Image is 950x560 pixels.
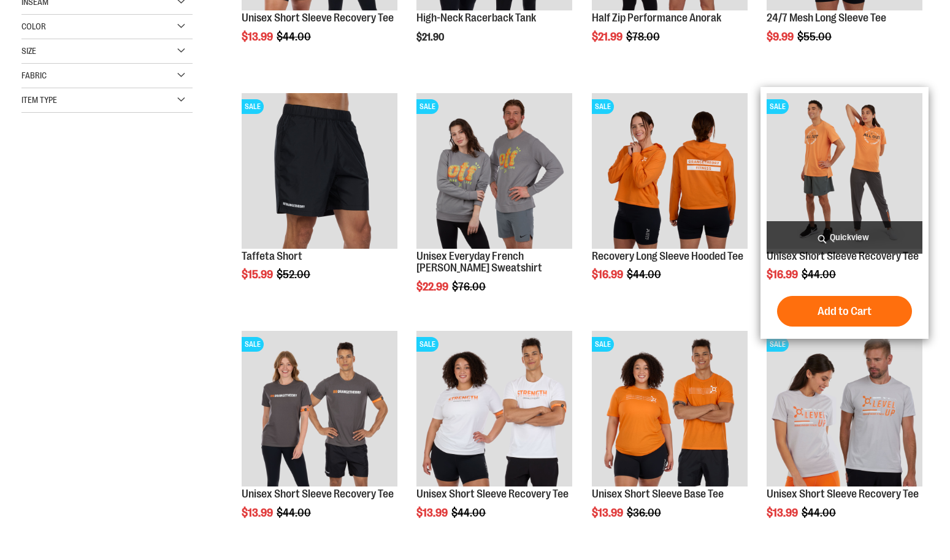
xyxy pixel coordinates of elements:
div: product [236,325,404,550]
span: SALE [242,337,264,352]
span: $16.99 [592,268,625,281]
span: $44.00 [277,507,313,519]
div: product [236,87,404,312]
span: SALE [592,99,614,114]
span: SALE [242,99,264,114]
img: Unisex Short Sleeve Recovery Tee primary image [767,93,922,249]
img: Product image for Unisex Short Sleeve Base Tee [592,331,748,486]
span: $44.00 [802,268,838,281]
span: $44.00 [627,268,663,281]
div: product [410,87,578,325]
a: Unisex Short Sleeve Recovery Tee [242,488,394,500]
span: $36.00 [627,507,663,519]
span: $44.00 [277,31,313,43]
span: $21.90 [416,32,446,43]
span: $13.99 [242,507,275,519]
span: $44.00 [802,507,838,519]
span: Size [21,46,36,56]
a: Unisex Short Sleeve Base Tee [592,488,724,500]
img: Product image for Unisex Everyday French Terry Crewneck Sweatshirt [416,93,572,249]
span: $13.99 [592,507,625,519]
a: Half Zip Performance Anorak [592,12,721,24]
span: Fabric [21,70,47,80]
a: Product image for Unisex Short Sleeve Recovery TeeSALE [416,331,572,488]
div: product [760,87,929,339]
span: $55.00 [797,31,833,43]
a: Unisex Short Sleeve Recovery Tee [767,488,919,500]
a: Main Image of Recovery Long Sleeve Hooded TeeSALE [592,93,748,251]
img: Product image for Unisex Short Sleeve Recovery Tee [242,331,397,486]
span: $22.99 [416,281,450,293]
span: SALE [767,337,789,352]
div: product [760,325,929,550]
div: product [586,325,754,550]
span: $44.00 [451,507,488,519]
span: Color [21,21,46,31]
span: $76.00 [452,281,488,293]
img: Product image for Unisex Short Sleeve Recovery Tee [416,331,572,486]
span: SALE [416,99,439,114]
a: Product image for Unisex Short Sleeve Recovery TeeSALE [767,331,922,488]
a: Product image for Unisex Short Sleeve Recovery TeeSALE [242,331,397,488]
span: Add to Cart [818,305,871,318]
img: Main Image of Recovery Long Sleeve Hooded Tee [592,93,748,249]
span: $13.99 [416,507,450,519]
span: $16.99 [767,268,800,281]
span: SALE [592,337,614,352]
a: Product image for Taffeta ShortSALE [242,93,397,251]
div: product [586,87,754,312]
img: Product image for Unisex Short Sleeve Recovery Tee [767,331,922,486]
img: Product image for Taffeta Short [242,93,397,249]
span: $52.00 [277,268,312,281]
a: Unisex Short Sleeve Recovery Tee primary imageSALE [767,93,922,251]
button: Add to Cart [777,296,912,327]
span: $15.99 [242,268,275,281]
span: $78.00 [626,31,662,43]
span: $21.99 [592,31,624,43]
span: $13.99 [242,31,275,43]
a: Unisex Short Sleeve Recovery Tee [416,488,569,500]
div: product [410,325,578,550]
a: Taffeta Short [242,250,302,262]
span: Item Type [21,95,57,105]
span: SALE [416,337,439,352]
a: Unisex Short Sleeve Recovery Tee [242,12,394,24]
a: 24/7 Mesh Long Sleeve Tee [767,12,886,24]
a: Product image for Unisex Short Sleeve Base TeeSALE [592,331,748,488]
span: $13.99 [767,507,800,519]
a: High-Neck Racerback Tank [416,12,536,24]
a: Recovery Long Sleeve Hooded Tee [592,250,743,262]
a: Unisex Short Sleeve Recovery Tee [767,250,919,262]
span: SALE [767,99,789,114]
a: Product image for Unisex Everyday French Terry Crewneck SweatshirtSALE [416,93,572,251]
a: Quickview [767,221,922,254]
a: Unisex Everyday French [PERSON_NAME] Sweatshirt [416,250,542,274]
span: $9.99 [767,31,795,43]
